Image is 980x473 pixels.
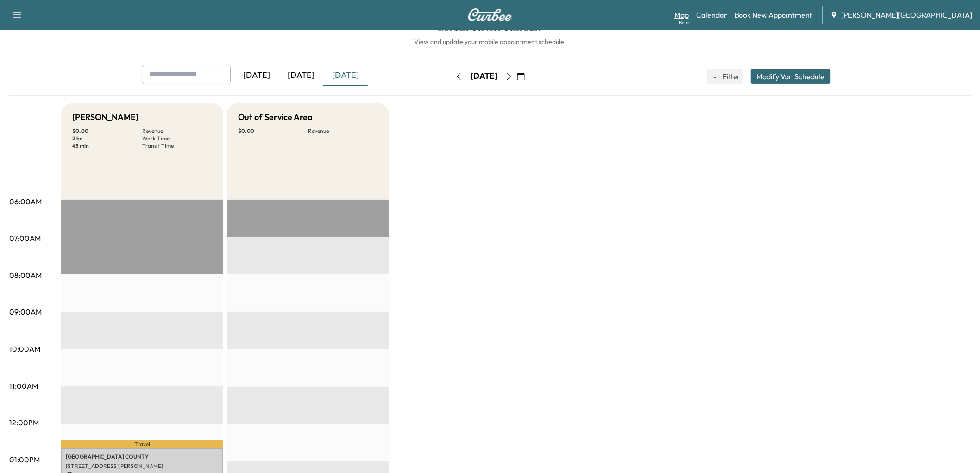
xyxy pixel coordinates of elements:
[142,127,212,135] p: Revenue
[72,142,142,150] p: 43 min
[238,111,313,124] h5: Out of Service Area
[323,65,368,86] div: [DATE]
[72,135,142,142] p: 2 hr
[696,9,727,20] a: Calendar
[9,270,42,281] p: 08:00AM
[142,142,212,150] p: Transit Time
[707,69,743,84] button: Filter
[238,127,308,135] p: $ 0.00
[9,233,41,244] p: 07:00AM
[72,111,138,124] h5: [PERSON_NAME]
[61,440,223,448] p: Travel
[66,462,219,470] p: [STREET_ADDRESS][PERSON_NAME]
[842,9,973,20] span: [PERSON_NAME][GEOGRAPHIC_DATA]
[279,65,323,86] div: [DATE]
[9,343,40,354] p: 10:00AM
[9,417,39,428] p: 12:00PM
[674,9,689,20] a: MapBeta
[722,71,739,82] span: Filter
[9,37,971,46] h6: View and update your mobile appointment schedule.
[72,127,142,135] p: $ 0.00
[751,69,831,84] button: Modify Van Schedule
[9,306,42,317] p: 09:00AM
[308,127,378,135] p: Revenue
[735,9,813,20] a: Book New Appointment
[9,454,40,465] p: 01:00PM
[142,135,212,142] p: Work Time
[9,196,42,207] p: 06:00AM
[9,380,38,391] p: 11:00AM
[471,70,497,82] div: [DATE]
[234,65,279,86] div: [DATE]
[679,19,689,26] div: Beta
[66,453,219,460] p: [GEOGRAPHIC_DATA] COUNTY
[468,8,512,21] img: Curbee Logo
